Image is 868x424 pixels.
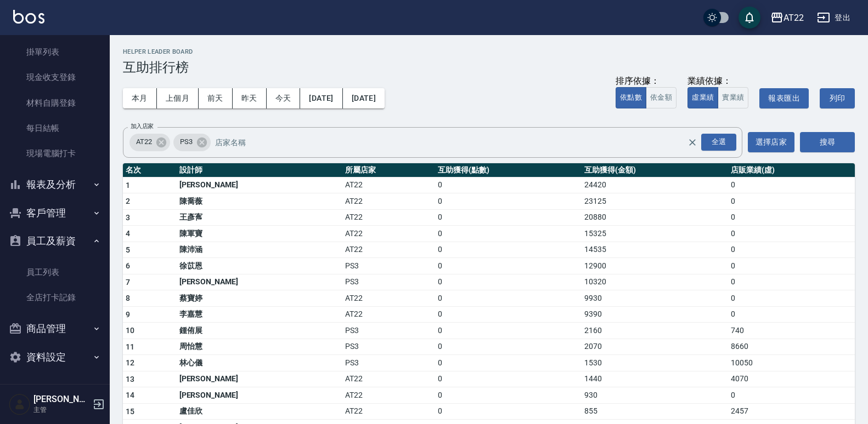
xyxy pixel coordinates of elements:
td: 王彥寯 [177,209,342,226]
img: Logo [13,10,44,24]
th: 名次 [123,163,177,177]
button: 商品管理 [4,314,105,343]
button: 資料設定 [4,343,105,371]
td: 0 [435,226,582,242]
td: 10320 [582,274,728,290]
button: 選擇店家 [748,132,794,152]
td: 0 [728,209,855,226]
td: AT22 [342,177,436,193]
button: 搜尋 [800,132,855,152]
span: 12 [126,358,135,367]
td: 陳喬薇 [177,193,342,210]
td: 0 [728,387,855,404]
a: 全店打卡記錄 [4,285,105,310]
td: [PERSON_NAME] [177,387,342,404]
span: 4 [126,229,130,238]
td: AT22 [342,242,436,258]
td: 0 [435,193,582,210]
button: 上個月 [157,88,199,108]
a: 每日結帳 [4,116,105,141]
td: 0 [435,258,582,274]
button: 虛業績 [687,87,718,108]
td: 0 [435,306,582,323]
td: 20880 [582,209,728,226]
button: 昨天 [233,88,267,108]
td: 0 [435,290,582,307]
div: AT22 [784,11,804,25]
td: 0 [435,242,582,258]
td: 9390 [582,306,728,323]
button: 登出 [813,8,855,28]
td: 0 [728,290,855,307]
td: 0 [728,258,855,274]
button: [DATE] [300,88,342,108]
td: PS3 [342,258,436,274]
td: PS3 [342,355,436,371]
button: 依點數 [616,87,646,108]
span: 1 [126,181,130,190]
span: 3 [126,213,130,222]
div: 業績依據： [687,76,748,87]
span: 7 [126,278,130,287]
p: 主管 [33,405,89,415]
td: 0 [435,355,582,371]
td: 0 [728,274,855,290]
td: 14535 [582,242,728,258]
button: Clear [685,135,700,150]
button: 報表及分析 [4,170,105,199]
span: 14 [126,391,135,399]
td: 12900 [582,258,728,274]
td: 0 [728,193,855,210]
button: save [739,7,760,28]
td: PS3 [342,323,436,339]
td: AT22 [342,403,436,420]
span: 10 [126,326,135,335]
td: [PERSON_NAME] [177,371,342,387]
td: 0 [728,242,855,258]
img: Person [9,393,31,415]
td: 1530 [582,355,728,371]
button: 前天 [199,88,233,108]
td: 0 [728,226,855,242]
td: 0 [728,306,855,323]
td: 1440 [582,371,728,387]
td: 0 [435,387,582,404]
button: 本月 [123,88,157,108]
button: 實業績 [718,87,748,108]
span: 2 [126,197,130,205]
td: 2070 [582,339,728,355]
td: 930 [582,387,728,404]
td: 2457 [728,403,855,420]
td: 陳軍寶 [177,226,342,242]
td: 9930 [582,290,728,307]
input: 店家名稱 [212,133,707,152]
td: AT22 [342,290,436,307]
td: 4070 [728,371,855,387]
td: 李嘉慧 [177,306,342,323]
div: 排序依據： [616,76,677,87]
td: 10050 [728,355,855,371]
div: 全選 [701,134,736,151]
button: AT22 [766,7,808,29]
td: 0 [435,177,582,193]
span: 6 [126,261,130,270]
td: AT22 [342,306,436,323]
td: 鍾侑展 [177,323,342,339]
td: 15325 [582,226,728,242]
td: 23125 [582,193,728,210]
td: AT22 [342,387,436,404]
th: 店販業績(虛) [728,163,855,177]
th: 互助獲得(點數) [435,163,582,177]
td: 周怡慧 [177,339,342,355]
h3: 互助排行榜 [123,60,855,75]
button: [DATE] [343,88,385,108]
td: 0 [435,403,582,420]
td: AT22 [342,371,436,387]
td: PS3 [342,339,436,355]
td: AT22 [342,193,436,210]
span: AT22 [129,136,159,147]
span: 11 [126,342,135,351]
td: 蔡寶婷 [177,290,342,307]
div: PS3 [173,134,211,151]
td: AT22 [342,226,436,242]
